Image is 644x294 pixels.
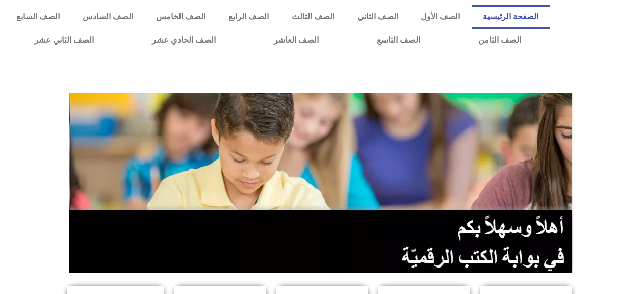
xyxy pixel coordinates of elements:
[409,5,472,29] a: الصف الأول
[280,5,346,29] a: الصف الثالث
[71,5,145,29] a: الصف السادس
[123,29,245,52] a: الصف الحادي عشر
[5,29,123,52] a: الصف الثاني عشر
[348,29,449,52] a: الصف التاسع
[449,29,550,52] a: الصف الثامن
[346,5,409,29] a: الصف الثاني
[472,5,550,29] a: الصفحة الرئيسية
[5,5,71,29] a: الصف السابع
[217,5,280,29] a: الصف الرابع
[145,5,217,29] a: الصف الخامس
[245,29,348,52] a: الصف العاشر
